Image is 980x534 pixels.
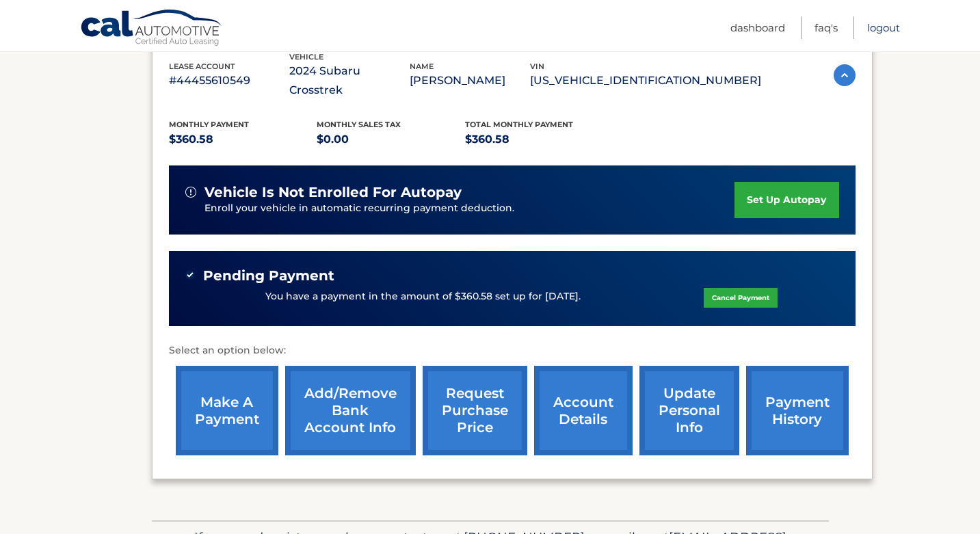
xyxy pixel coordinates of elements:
span: lease account [169,62,235,71]
p: $360.58 [169,130,317,149]
a: Logout [867,16,900,39]
img: check-green.svg [185,270,195,280]
p: Enroll your vehicle in automatic recurring payment deduction. [204,201,735,216]
a: set up autopay [734,182,838,218]
a: update personal info [639,366,739,455]
span: Monthly Payment [169,120,249,129]
a: account details [534,366,633,455]
p: [PERSON_NAME] [410,71,530,90]
p: $0.00 [317,130,465,149]
p: [US_VEHICLE_IDENTIFICATION_NUMBER] [530,71,761,90]
a: payment history [746,366,849,455]
a: Dashboard [730,16,785,39]
a: request purchase price [423,366,527,455]
p: Select an option below: [169,343,856,359]
a: Add/Remove bank account info [285,366,416,455]
p: 2024 Subaru Crosstrek [289,62,410,100]
a: make a payment [176,366,278,455]
span: Monthly sales Tax [317,120,401,129]
span: Pending Payment [203,267,334,284]
img: alert-white.svg [185,187,196,198]
span: vehicle [289,52,323,62]
p: $360.58 [465,130,613,149]
span: Total Monthly Payment [465,120,573,129]
span: vehicle is not enrolled for autopay [204,184,462,201]
p: You have a payment in the amount of $360.58 set up for [DATE]. [265,289,581,304]
span: vin [530,62,544,71]
a: FAQ's [815,16,838,39]
p: #44455610549 [169,71,289,90]
img: accordion-active.svg [834,64,856,86]
a: Cancel Payment [704,288,778,308]
span: name [410,62,434,71]
a: Cal Automotive [80,9,224,49]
